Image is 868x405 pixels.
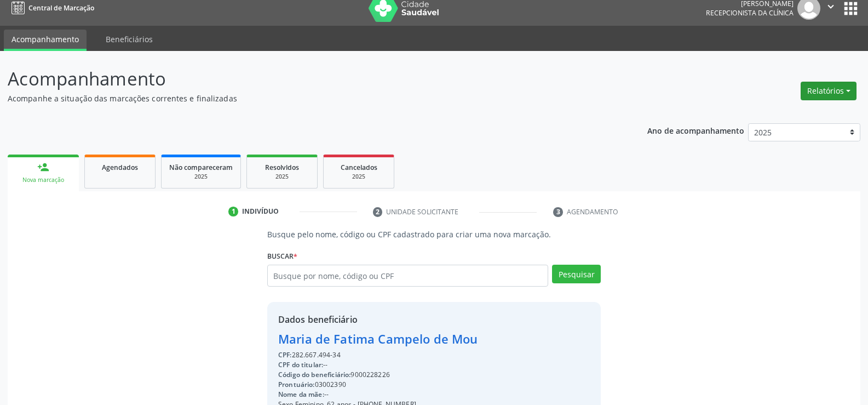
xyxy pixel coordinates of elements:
[825,1,837,13] i: 
[8,93,605,104] p: Acompanhe a situação das marcações correntes e finalizadas
[4,30,87,51] a: Acompanhamento
[278,350,292,360] span: CPF:
[8,65,605,93] p: Acompanhamento
[278,380,315,389] span: Prontuário:
[278,390,324,399] span: Nome da mãe:
[102,163,138,172] span: Agendados
[169,163,233,172] span: Não compareceram
[267,229,601,240] p: Busque pelo nome, código ou CPF cadastrado para criar uma nova marcação.
[278,370,350,379] span: Código do beneficiário:
[267,265,548,287] input: Busque por nome, código ou CPF
[278,360,323,369] span: CPF do titular:
[278,390,511,400] div: --
[278,370,511,380] div: 9000228226
[278,360,511,370] div: --
[169,173,233,181] div: 2025
[255,173,309,181] div: 2025
[265,163,299,172] span: Resolvidos
[267,248,297,265] label: Buscar
[15,176,71,184] div: Nova marcação
[278,330,511,348] div: Maria de Fatima Campelo de Mou
[278,350,511,360] div: 282.667.494-34
[98,30,160,49] a: Beneficiários
[552,265,601,283] button: Pesquisar
[278,380,511,390] div: 03002390
[647,123,744,137] p: Ano de acompanhamento
[801,82,856,100] button: Relatórios
[278,313,511,326] div: Dados beneficiário
[706,8,794,18] span: Recepcionista da clínica
[228,207,238,216] div: 1
[331,173,386,181] div: 2025
[28,3,94,13] span: Central de Marcação
[242,207,279,216] div: Indivíduo
[341,163,377,172] span: Cancelados
[37,161,49,173] div: person_add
